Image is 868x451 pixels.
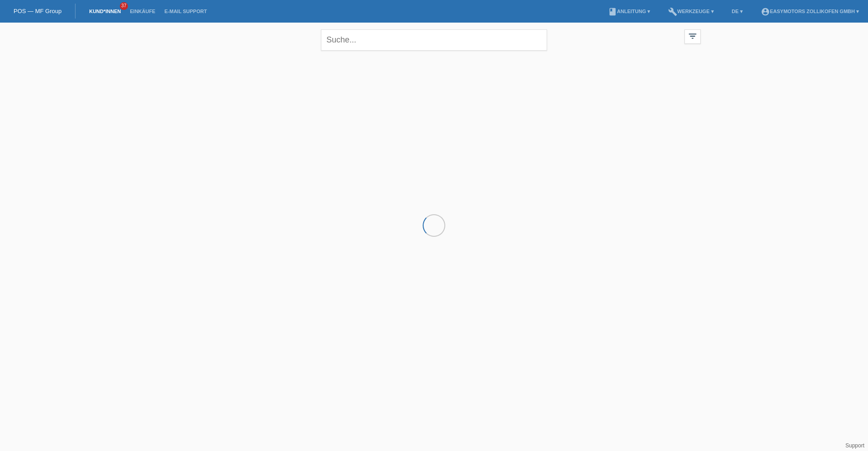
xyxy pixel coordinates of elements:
[664,9,718,14] a: buildWerkzeuge ▾
[160,9,212,14] a: E-Mail Support
[727,9,747,14] a: DE ▾
[14,8,61,14] a: POS — MF Group
[120,2,128,10] span: 37
[604,9,655,14] a: bookAnleitung ▾
[125,9,160,14] a: Einkäufe
[668,7,677,16] i: build
[608,7,617,16] i: book
[321,29,547,51] input: Suche...
[688,31,698,41] i: filter_list
[756,9,863,14] a: account_circleEasymotors Zollikofen GmbH ▾
[85,9,125,14] a: Kund*innen
[845,442,864,449] a: Support
[761,7,770,16] i: account_circle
